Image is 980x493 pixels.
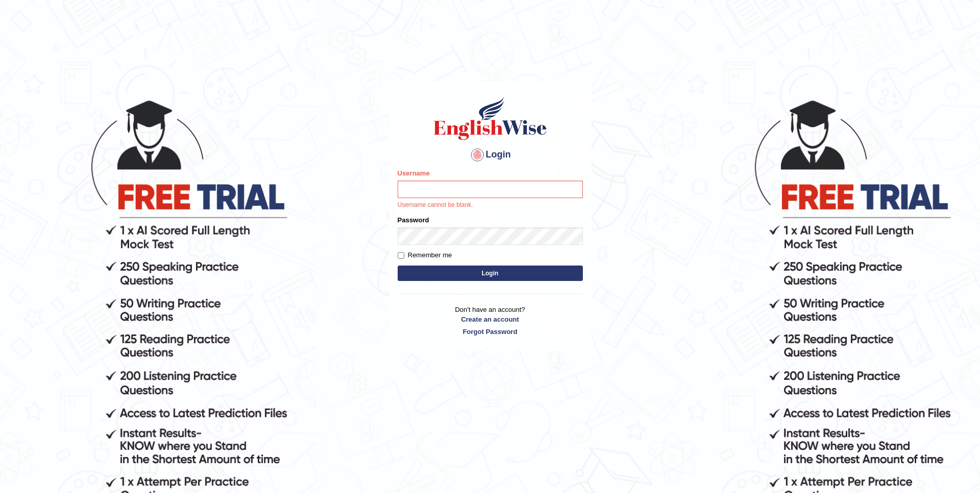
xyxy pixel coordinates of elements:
[398,305,583,337] p: Don't have an account?
[398,252,404,259] input: Remember me
[398,215,429,225] label: Password
[398,327,583,337] a: Forgot Password
[398,250,452,260] label: Remember me
[432,95,549,142] img: Logo of English Wise sign in for intelligent practice with AI
[398,201,583,210] p: Username cannot be blank.
[398,168,430,178] label: Username
[398,147,583,163] h4: Login
[398,314,583,324] a: Create an account
[398,266,583,281] button: Login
